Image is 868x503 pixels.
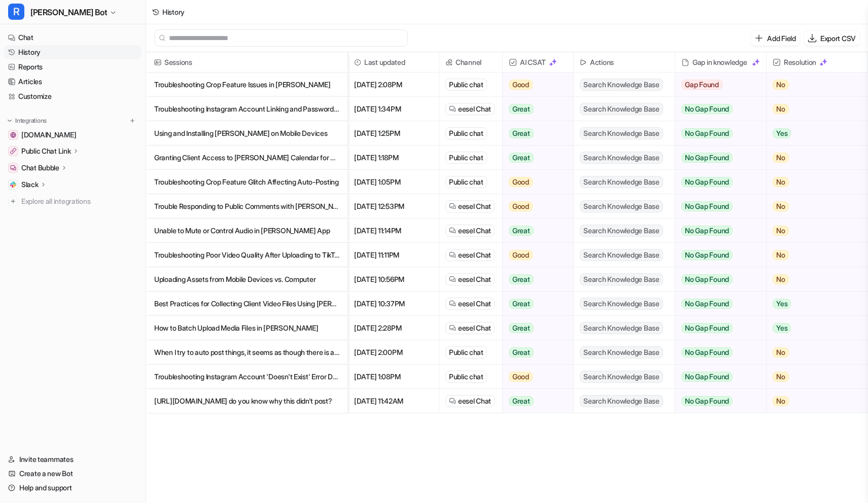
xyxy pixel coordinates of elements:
img: Public Chat Link [10,148,16,154]
button: No Gap Found [675,219,758,243]
button: Great [503,219,567,243]
p: Unable to Mute or Control Audio in [PERSON_NAME] App [154,219,339,243]
span: Search Knowledge Base [580,298,663,310]
button: Great [503,340,567,365]
button: Good [503,365,567,389]
button: Great [503,267,567,292]
img: eeselChat [449,398,456,405]
button: Great [503,316,567,340]
p: When I try to auto post things, it seems as though there is a glitch. [154,340,339,365]
button: Export CSV [804,31,860,46]
a: Invite teammates [4,452,142,466]
span: No [773,250,789,260]
button: Great [503,97,567,121]
span: [DOMAIN_NAME] [21,130,76,140]
span: [DATE] 2:08PM [352,73,435,97]
img: explore all integrations [8,196,18,206]
a: getrella.com[DOMAIN_NAME] [4,128,142,142]
img: eeselChat [449,105,456,113]
span: Great [509,347,534,357]
button: No [767,243,859,267]
span: Yes [773,128,791,138]
span: No Gap Found [681,299,733,309]
img: menu_add.svg [129,117,136,124]
span: Great [509,153,534,163]
div: Gap in knowledge [679,52,762,73]
button: No Gap Found [675,292,758,316]
a: eesel Chat [449,274,491,284]
span: Good [509,372,533,382]
p: Add Field [767,33,795,44]
button: Good [503,170,567,194]
span: [DATE] 12:53PM [352,194,435,219]
p: Troubleshooting Crop Feature Issues in [PERSON_NAME] [154,73,339,97]
h2: Actions [590,52,614,73]
a: Create a new Bot [4,466,142,481]
p: Trouble Responding to Public Comments with [PERSON_NAME] Premium [154,194,339,219]
button: No Gap Found [675,121,758,146]
p: Troubleshooting Instagram Account 'Doesn't Exist' Error During Reconnection [154,365,339,389]
button: No [767,97,859,121]
button: Great [503,389,567,413]
span: Last updated [352,52,435,73]
span: Resolution [771,52,863,73]
span: [DATE] 11:14PM [352,219,435,243]
span: Search Knowledge Base [580,103,663,115]
img: eeselChat [449,325,456,332]
span: No Gap Found [681,153,733,163]
button: No Gap Found [675,194,758,219]
button: No Gap Found [675,267,758,292]
span: eesel Chat [458,201,491,211]
span: R [8,4,24,20]
span: [DATE] 11:11PM [352,243,435,267]
p: Troubleshooting Instagram Account Linking and Password Issues [154,97,339,121]
p: Chat Bubble [21,163,59,173]
a: Chat [4,30,142,45]
span: No [773,396,789,406]
img: eeselChat [449,227,456,234]
button: No [767,267,859,292]
span: [DATE] 2:28PM [352,316,435,340]
span: Great [509,226,534,236]
span: Search Knowledge Base [580,322,663,334]
span: [DATE] 1:34PM [352,97,435,121]
span: No [773,274,789,284]
button: Yes [767,316,859,340]
span: Good [509,177,533,187]
span: Great [509,299,534,309]
p: How to Batch Upload Media Files in [PERSON_NAME] [154,316,339,340]
span: Great [509,323,534,333]
button: No Gap Found [675,97,758,121]
span: Great [509,396,534,406]
div: Public chat [445,127,487,139]
a: Reports [4,60,142,74]
span: Search Knowledge Base [580,79,663,91]
span: Great [509,274,534,284]
p: Uploading Assets from Mobile Devices vs. Computer [154,267,339,292]
img: eeselChat [449,251,456,259]
span: Good [509,201,533,211]
span: Search Knowledge Base [580,152,663,164]
span: Search Knowledge Base [580,176,663,188]
span: No Gap Found [681,396,733,406]
span: Great [509,104,534,114]
button: Great [503,121,567,146]
span: Search Knowledge Base [580,395,663,407]
span: Great [509,128,534,138]
a: History [4,45,142,59]
button: No Gap Found [675,146,758,170]
a: eesel Chat [449,299,491,309]
a: eesel Chat [449,226,491,236]
span: No Gap Found [681,226,733,236]
p: Troubleshooting Poor Video Quality After Uploading to TikTok [154,243,339,267]
span: AI CSAT [507,52,569,73]
span: No [773,177,789,187]
span: No Gap Found [681,201,733,211]
a: Explore all integrations [4,194,142,208]
p: Using and Installing [PERSON_NAME] on Mobile Devices [154,121,339,146]
span: Search Knowledge Base [580,225,663,237]
button: Integrations [4,116,50,126]
img: Slack [10,182,16,188]
span: [DATE] 1:25PM [352,121,435,146]
span: eesel Chat [458,104,491,114]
